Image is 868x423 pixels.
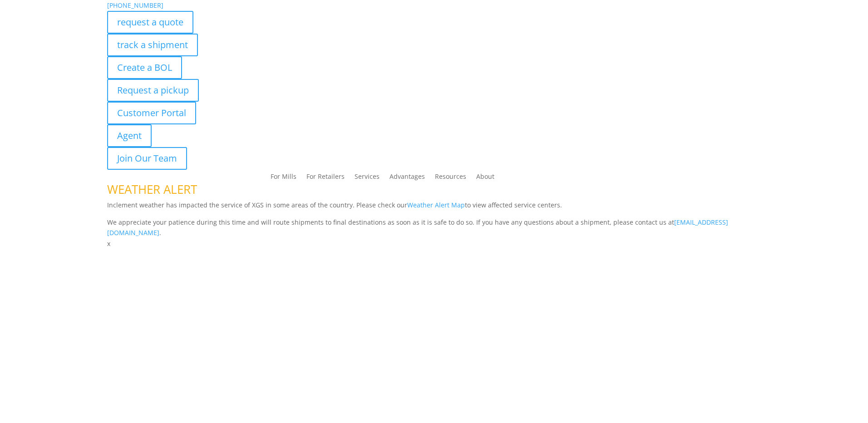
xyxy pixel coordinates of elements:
[407,201,465,209] a: Weather Alert Map
[107,79,199,102] a: Request a pickup
[435,173,466,183] a: Resources
[271,173,296,183] a: For Mills
[476,173,494,183] a: About
[107,102,196,124] a: Customer Portal
[107,56,182,79] a: Create a BOL
[107,181,197,197] span: WEATHER ALERT
[390,173,425,183] a: Advantages
[107,267,761,278] p: Complete the form below and a member of our team will be in touch within 24 hours.
[355,173,380,183] a: Services
[107,217,761,239] p: We appreciate your patience during this time and will route shipments to final destinations as so...
[107,34,198,56] a: track a shipment
[107,147,187,170] a: Join Our Team
[107,11,193,34] a: request a quote
[107,124,152,147] a: Agent
[306,173,345,183] a: For Retailers
[107,1,163,10] a: [PHONE_NUMBER]
[107,238,761,249] p: x
[107,200,761,217] p: Inclement weather has impacted the service of XGS in some areas of the country. Please check our ...
[107,249,761,267] h1: Contact Us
